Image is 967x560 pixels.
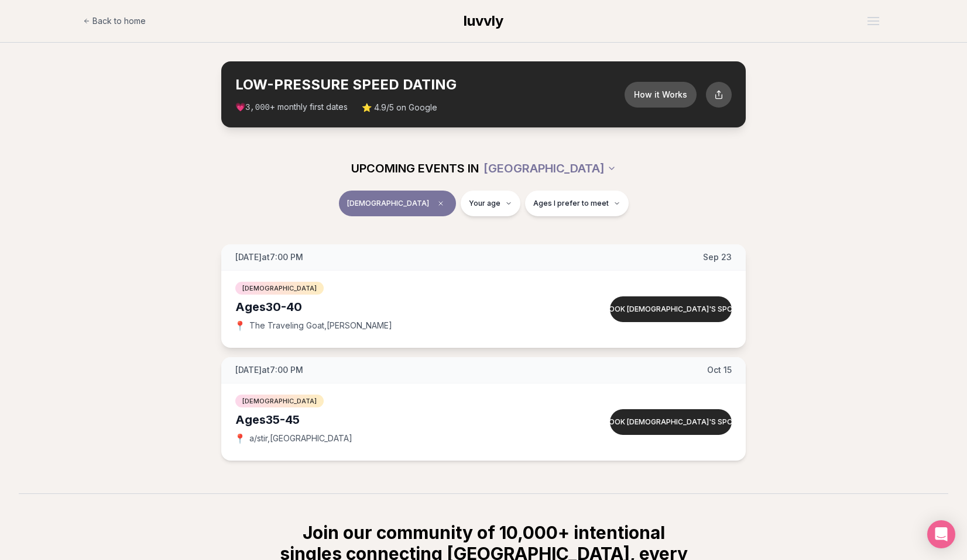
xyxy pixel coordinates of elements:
span: Ages I prefer to meet [533,199,609,208]
span: [DATE] at 7:00 PM [235,364,303,376]
button: Ages I prefer to meet [525,191,629,216]
span: 📍 [235,321,245,330]
div: Open Intercom Messenger [927,520,955,548]
button: Book [DEMOGRAPHIC_DATA]'s spot [610,409,732,435]
span: [DEMOGRAPHIC_DATA] [235,282,324,295]
span: The Traveling Goat , [PERSON_NAME] [249,320,392,331]
span: a/stir , [GEOGRAPHIC_DATA] [249,433,352,444]
span: ⭐ 4.9/5 on Google [362,102,437,113]
h2: LOW-PRESSURE SPEED DATING [235,75,625,94]
span: luvvly [464,12,503,29]
span: [DEMOGRAPHIC_DATA] [235,395,324,407]
button: Book [DEMOGRAPHIC_DATA]'s spot [610,296,732,322]
a: Back to home [83,9,146,33]
span: [DEMOGRAPHIC_DATA] [347,199,429,208]
span: Back to home [92,15,146,27]
span: 📍 [235,434,245,443]
span: Your age [469,199,500,208]
button: Open menu [863,12,884,30]
div: Ages 35-45 [235,412,565,428]
span: [DATE] at 7:00 PM [235,251,303,263]
a: luvvly [464,12,503,30]
span: Clear event type filter [434,196,448,210]
button: Your age [461,191,520,216]
span: UPCOMING EVENTS IN [351,160,479,177]
div: Ages 30-40 [235,299,565,315]
button: [GEOGRAPHIC_DATA] [483,155,616,181]
span: Sep 23 [703,251,732,263]
span: 💗 + monthly first dates [235,101,348,113]
button: How it Works [625,82,697,108]
button: [DEMOGRAPHIC_DATA]Clear event type filter [339,191,456,216]
span: Oct 15 [707,364,732,376]
span: 3,000 [245,103,270,112]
